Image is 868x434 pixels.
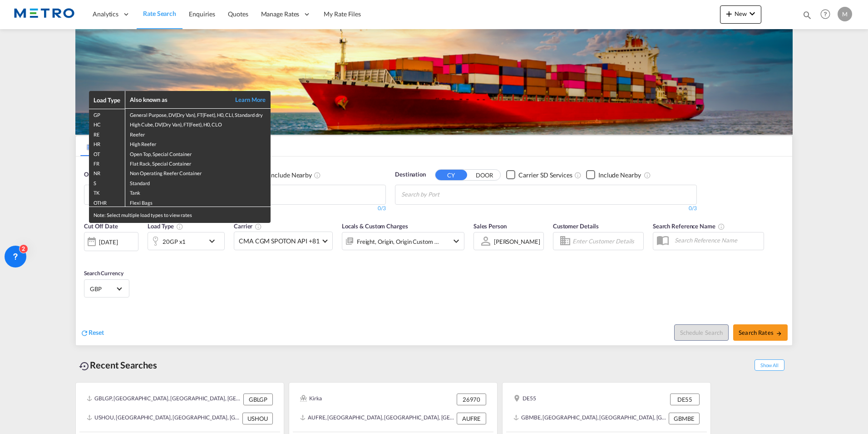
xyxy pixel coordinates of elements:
[89,158,125,167] td: FR
[89,148,125,158] td: OT
[89,119,125,128] td: HC
[89,177,125,187] td: S
[125,119,271,128] td: High Cube, DV(Dry Van), FT(Feet), H0, CLO
[125,129,271,138] td: Reefer
[125,177,271,187] td: Standard
[125,148,271,158] td: Open Top, Special Container
[125,138,271,148] td: High Reefer
[125,197,271,207] td: Flexi Bags
[125,187,271,197] td: Tank
[89,138,125,148] td: HR
[130,96,225,104] div: Also known as
[89,167,125,177] td: NR
[89,187,125,197] td: TK
[125,109,271,119] td: General Purpose, DV(Dry Van), FT(Feet), H0, CLI, Standard dry
[125,167,271,177] td: Non Operating Reefer Container
[125,158,271,167] td: Flat Rack, Special Container
[89,129,125,138] td: RE
[89,109,125,119] td: GP
[225,96,266,104] a: Learn More
[89,207,271,223] div: Note: Select multiple load types to view rates
[89,197,125,207] td: OTHR
[89,91,125,109] th: Load Type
